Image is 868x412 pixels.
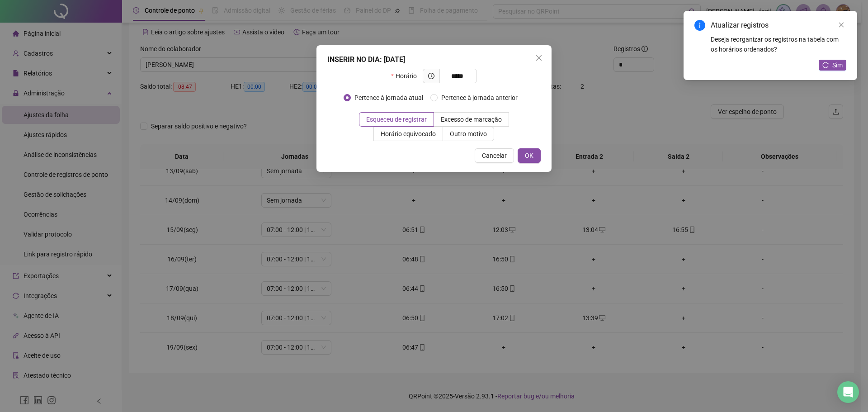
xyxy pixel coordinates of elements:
[366,116,427,123] span: Esqueceu de registrar
[391,69,422,83] label: Horário
[711,34,846,54] div: Deseja reorganizar os registros na tabela com os horários ordenados?
[832,60,843,70] span: Sim
[327,54,541,65] div: INSERIR NO DIA : [DATE]
[475,148,514,163] button: Cancelar
[838,22,844,28] span: close
[381,130,436,137] span: Horário equivocado
[819,60,846,71] button: Sim
[535,54,542,62] span: close
[428,73,434,79] span: clock-circle
[525,151,533,161] span: OK
[711,20,846,31] div: Atualizar registros
[836,20,846,30] a: Close
[438,93,521,103] span: Pertence à jornada anterior
[694,20,705,31] span: info-circle
[441,116,502,123] span: Excesso de marcação
[822,62,829,68] span: reload
[532,51,546,65] button: Close
[518,148,541,163] button: OK
[351,93,427,103] span: Pertence à jornada atual
[837,381,859,403] div: Open Intercom Messenger
[450,130,487,137] span: Outro motivo
[482,151,507,161] span: Cancelar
